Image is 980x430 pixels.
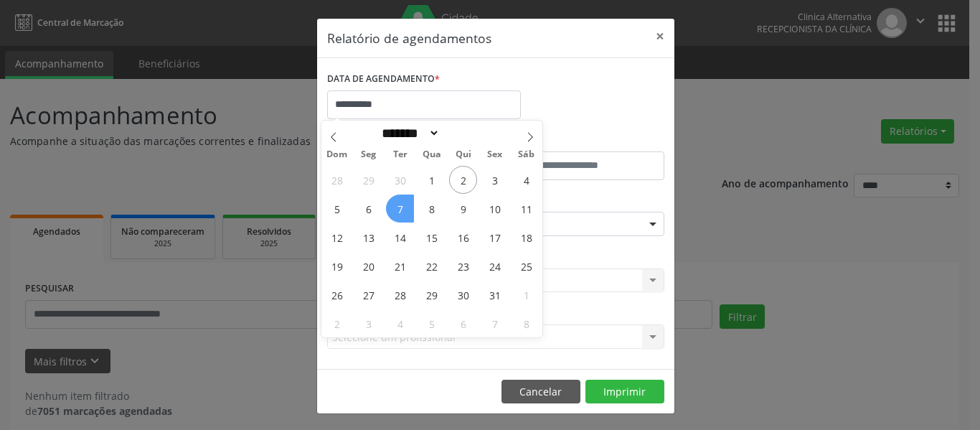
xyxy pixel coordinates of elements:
[323,252,351,280] span: Outubro 19, 2025
[501,380,580,404] button: Cancelar
[449,281,477,309] span: Outubro 30, 2025
[385,150,416,159] span: Ter
[449,252,477,280] span: Outubro 23, 2025
[354,166,382,194] span: Setembro 29, 2025
[321,150,353,159] span: Dom
[327,29,491,47] h5: Relatório de agendamentos
[479,150,511,159] span: Sex
[377,126,440,141] select: Month
[386,195,414,223] span: Outubro 7, 2025
[418,195,446,223] span: Outubro 8, 2025
[323,166,351,194] span: Setembro 28, 2025
[323,223,351,251] span: Outubro 12, 2025
[512,166,540,194] span: Outubro 4, 2025
[416,150,448,159] span: Qua
[512,309,540,337] span: Novembro 8, 2025
[449,195,477,223] span: Outubro 9, 2025
[323,309,351,337] span: Novembro 2, 2025
[386,252,414,280] span: Outubro 21, 2025
[418,281,446,309] span: Outubro 29, 2025
[481,281,509,309] span: Outubro 31, 2025
[512,195,540,223] span: Outubro 11, 2025
[323,195,351,223] span: Outubro 5, 2025
[481,252,509,280] span: Outubro 24, 2025
[386,223,414,251] span: Outubro 14, 2025
[499,129,664,151] label: ATÉ
[481,195,509,223] span: Outubro 10, 2025
[354,223,382,251] span: Outubro 13, 2025
[512,281,540,309] span: Novembro 1, 2025
[440,126,487,141] input: Year
[418,223,446,251] span: Outubro 15, 2025
[386,166,414,194] span: Setembro 30, 2025
[386,281,414,309] span: Outubro 28, 2025
[481,223,509,251] span: Outubro 17, 2025
[481,309,509,337] span: Novembro 7, 2025
[585,380,664,404] button: Imprimir
[481,166,509,194] span: Outubro 3, 2025
[354,281,382,309] span: Outubro 27, 2025
[512,223,540,251] span: Outubro 18, 2025
[418,166,446,194] span: Outubro 1, 2025
[386,309,414,337] span: Novembro 4, 2025
[323,281,351,309] span: Outubro 26, 2025
[646,19,674,54] button: Close
[354,195,382,223] span: Outubro 6, 2025
[448,150,479,159] span: Qui
[449,223,477,251] span: Outubro 16, 2025
[449,166,477,194] span: Outubro 2, 2025
[418,309,446,337] span: Novembro 5, 2025
[327,68,440,90] label: DATA DE AGENDAMENTO
[353,150,385,159] span: Seg
[511,150,542,159] span: Sáb
[354,309,382,337] span: Novembro 3, 2025
[418,252,446,280] span: Outubro 22, 2025
[449,309,477,337] span: Novembro 6, 2025
[354,252,382,280] span: Outubro 20, 2025
[512,252,540,280] span: Outubro 25, 2025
